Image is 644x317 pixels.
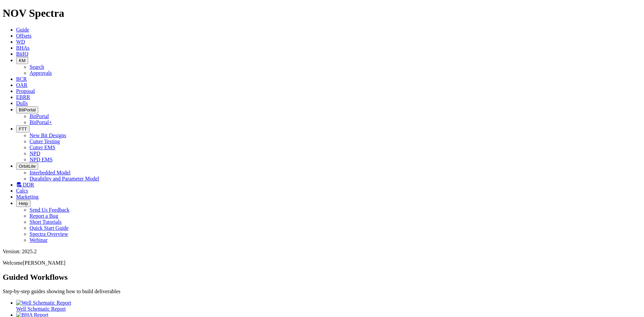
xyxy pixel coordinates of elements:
[19,201,28,206] span: Help
[30,151,40,156] a: NPD
[16,306,66,312] span: Well Schematic Report
[30,176,99,181] a: Durability and Parameter Model
[30,231,68,237] a: Spectra Overview
[30,70,52,76] a: Approvals
[16,45,30,51] a: BHAs
[19,107,36,112] span: BitPortal
[3,249,641,255] div: Version: 2025.2
[16,182,34,188] a: DDR
[30,237,48,243] a: Webinar
[23,182,34,188] span: DDR
[30,170,70,175] a: Interbedded Model
[16,57,28,64] button: KM
[16,39,25,45] a: WD
[16,200,31,207] button: Help
[3,288,641,295] p: Step-by-step guides showing how to build deliverables
[30,64,44,70] a: Search
[30,145,55,150] a: Cutter EMS
[3,7,641,19] h1: NOV Spectra
[16,51,28,57] a: BitIQ
[19,164,36,169] span: OrbitLite
[16,82,28,88] a: OAR
[16,300,641,312] a: Well Schematic Report Well Schematic Report
[16,76,27,82] a: BCR
[19,58,25,63] span: KM
[23,260,65,266] span: [PERSON_NAME]
[30,207,69,213] a: Send Us Feedback
[30,157,53,162] a: NPD EMS
[16,194,39,200] a: Marketing
[16,88,35,94] a: Proposal
[30,213,58,219] a: Report a Bug
[30,225,68,231] a: Quick Start Guide
[16,100,28,106] a: Dulls
[16,27,29,33] a: Guide
[16,300,71,306] img: Well Schematic Report
[3,260,641,266] p: Welcome
[30,219,62,225] a: Short Tutorials
[19,126,27,131] span: FTT
[16,188,28,194] a: Calcs
[30,113,49,119] a: BitPortal
[3,273,641,282] h2: Guided Workflows
[30,119,52,125] a: BitPortal+
[16,125,30,133] button: FTT
[16,106,38,113] button: BitPortal
[16,33,32,39] a: Offsets
[30,133,66,138] a: New Bit Designs
[16,163,38,170] button: OrbitLite
[16,94,30,100] a: EBRR
[30,139,60,144] a: Cutter Testing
